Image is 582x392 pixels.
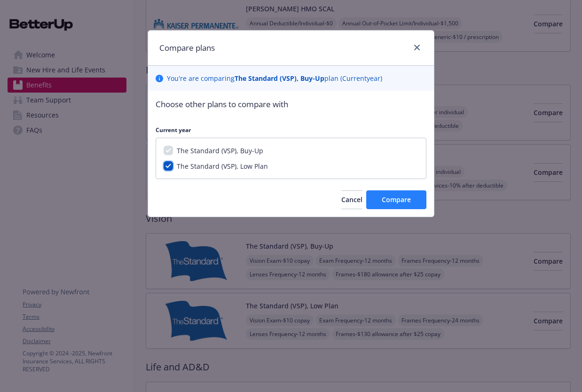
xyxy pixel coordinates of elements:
h1: Compare plans [159,42,215,54]
span: Cancel [341,195,362,204]
a: close [411,42,423,53]
b: The Standard (VSP), Buy-Up [235,74,324,83]
p: Choose other plans to compare with [156,98,426,110]
span: Compare [382,195,411,204]
span: The Standard (VSP), Low Plan [177,162,268,171]
p: Current year [156,126,426,134]
button: Compare [366,190,426,209]
p: You ' re are comparing plan ( Current year) [167,73,382,83]
button: Cancel [341,190,362,209]
span: The Standard (VSP), Buy-Up [177,146,263,155]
